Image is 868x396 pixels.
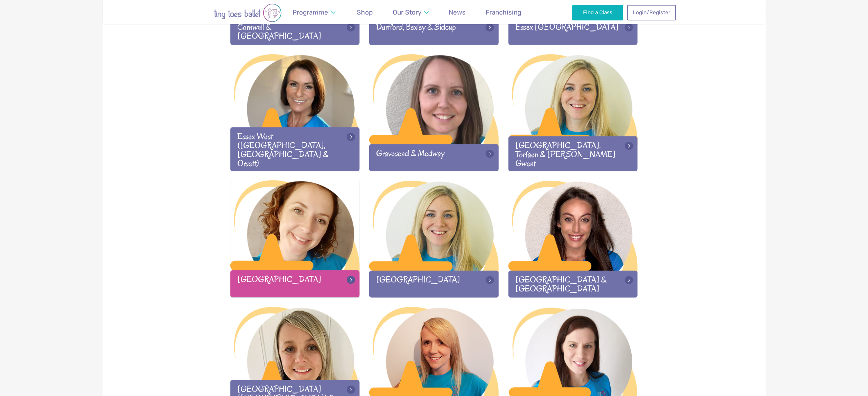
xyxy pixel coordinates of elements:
[230,18,360,45] div: Cornwall & [GEOGRAPHIC_DATA]
[230,54,360,171] a: Essex West ([GEOGRAPHIC_DATA], [GEOGRAPHIC_DATA] & Orsett)
[289,4,339,20] a: Programme
[486,8,521,16] span: Franchising
[508,54,638,171] a: [GEOGRAPHIC_DATA], Torfaen & [PERSON_NAME] Gwent
[357,8,373,16] span: Shop
[627,5,676,20] a: Login/Register
[446,4,469,20] a: News
[449,8,466,16] span: News
[369,181,499,297] a: [GEOGRAPHIC_DATA]
[483,4,525,20] a: Franchising
[369,144,499,171] div: Gravesend & Medway
[230,270,360,297] div: [GEOGRAPHIC_DATA]
[293,8,328,16] span: Programme
[369,54,499,171] a: Gravesend & Medway
[369,271,499,297] div: [GEOGRAPHIC_DATA]
[389,4,432,20] a: Our Story
[393,8,421,16] span: Our Story
[230,127,360,171] div: Essex West ([GEOGRAPHIC_DATA], [GEOGRAPHIC_DATA] & Orsett)
[508,136,638,171] div: [GEOGRAPHIC_DATA], Torfaen & [PERSON_NAME] Gwent
[508,18,638,45] div: Essex [GEOGRAPHIC_DATA]
[192,3,303,22] img: tiny toes ballet
[230,180,360,297] a: [GEOGRAPHIC_DATA]
[508,271,638,297] div: [GEOGRAPHIC_DATA] & [GEOGRAPHIC_DATA]
[508,181,638,297] a: [GEOGRAPHIC_DATA] & [GEOGRAPHIC_DATA]
[354,4,376,20] a: Shop
[572,5,623,20] a: Find a Class
[369,18,499,45] div: Dartford, Bexley & Sidcup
